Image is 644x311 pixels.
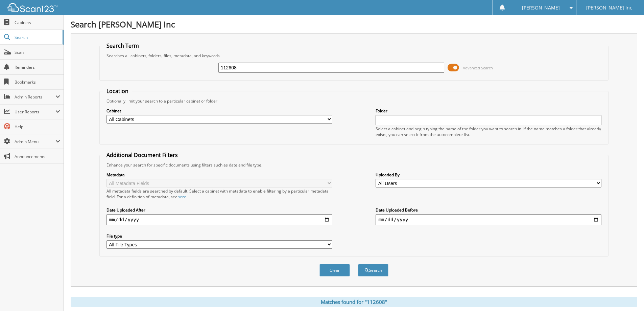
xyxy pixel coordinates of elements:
[103,53,605,59] div: Searches all cabinets, folders, files, metadata, and keywords
[15,124,60,130] span: Help
[15,154,60,159] span: Announcements
[106,172,332,178] label: Metadata
[376,214,601,225] input: end
[376,126,601,137] div: Select a cabinet and begin typing the name of the folder you want to search in. If the name match...
[106,108,332,114] label: Cabinet
[463,65,493,70] span: Advanced Search
[15,79,60,85] span: Bookmarks
[15,109,55,115] span: User Reports
[103,98,605,104] div: Optionally limit your search to a particular cabinet or folder
[106,214,332,225] input: start
[7,3,57,12] img: scan123-logo-white.svg
[103,87,132,95] legend: Location
[319,264,350,276] button: Clear
[106,233,332,239] label: File type
[103,162,605,168] div: Enhance your search for specific documents using filters such as date and file type.
[106,207,332,213] label: Date Uploaded After
[15,20,60,25] span: Cabinets
[376,172,601,178] label: Uploaded By
[103,42,142,49] legend: Search Term
[15,64,60,70] span: Reminders
[376,207,601,213] label: Date Uploaded Before
[586,6,632,10] span: [PERSON_NAME] Inc
[15,139,55,145] span: Admin Menu
[106,188,332,200] div: All metadata fields are searched by default. Select a cabinet with metadata to enable filtering b...
[177,194,186,200] a: here
[71,297,637,307] div: Matches found for "112608"
[376,108,601,114] label: Folder
[522,6,560,10] span: [PERSON_NAME]
[71,19,637,30] h1: Search [PERSON_NAME] Inc
[358,264,388,276] button: Search
[15,35,59,40] span: Search
[15,94,55,100] span: Admin Reports
[15,49,60,55] span: Scan
[103,151,181,159] legend: Additional Document Filters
